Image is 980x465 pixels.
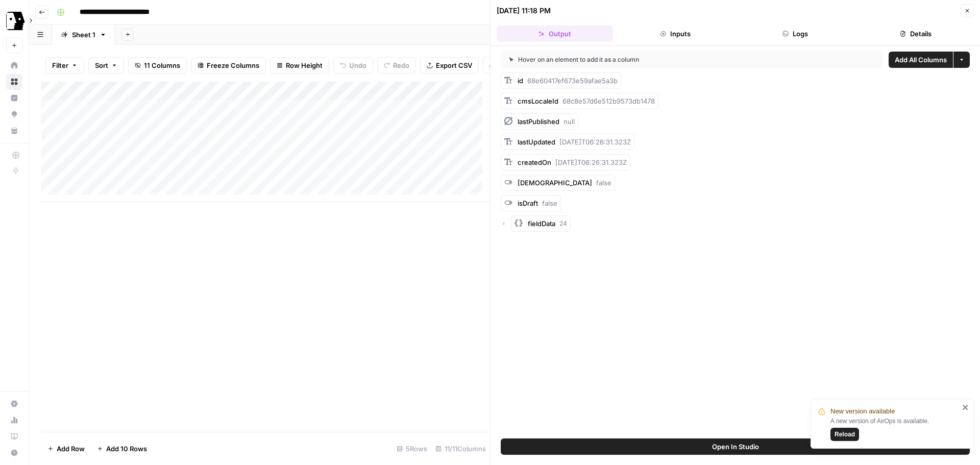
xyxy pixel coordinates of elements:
[518,138,555,146] span: lastUpdated
[52,25,115,45] a: Sheet 1
[518,77,523,85] span: id
[518,199,538,207] span: isDraft
[738,26,854,42] button: Logs
[420,57,479,74] button: Export CSV
[518,179,592,187] span: [DEMOGRAPHIC_DATA]
[497,6,551,16] div: [DATE] 11:18 PM
[712,442,759,452] span: Open In Studio
[431,440,490,457] div: 11/11 Columns
[88,57,124,74] button: Sort
[6,396,22,412] a: Settings
[527,77,618,85] span: 68e60417ef673e59afae5a3b
[286,60,323,70] span: Row Height
[393,440,431,457] div: 5 Rows
[528,218,555,229] span: fieldData
[52,60,68,70] span: Filter
[41,440,91,457] button: Add Row
[562,97,655,105] span: 68c8e57d6e512b9573db1478
[95,60,108,70] span: Sort
[835,430,855,439] span: Reload
[377,57,416,74] button: Redo
[207,60,259,70] span: Freeze Columns
[511,215,571,232] button: fieldData24
[830,406,895,417] span: New version available
[518,97,558,105] span: cmsLocaleId
[128,57,187,74] button: 11 Columns
[518,158,551,166] span: createdOn
[57,444,85,454] span: Add Row
[6,106,22,123] a: Opportunities
[91,440,153,457] button: Add 10 Rows
[542,199,557,207] span: false
[617,26,733,42] button: Inputs
[191,57,266,74] button: Freeze Columns
[889,52,953,68] button: Add All Columns
[895,55,947,65] span: Add All Columns
[559,138,631,146] span: [DATE]T06:26:31.323Z
[144,60,180,70] span: 11 Columns
[830,428,859,441] button: Reload
[563,117,575,126] span: null
[518,117,559,126] span: lastPublished
[436,60,472,70] span: Export CSV
[596,179,611,187] span: false
[962,403,969,411] button: close
[270,57,329,74] button: Row Height
[393,60,409,70] span: Redo
[857,26,974,42] button: Details
[830,417,959,441] div: A new version of AirOps is available.
[349,60,366,70] span: Undo
[6,57,22,74] a: Home
[6,8,22,34] button: Workspace: Tavus Superiority
[6,412,22,428] a: Usage
[555,158,627,166] span: [DATE]T06:26:31.323Z
[72,30,95,40] div: Sheet 1
[6,445,22,461] button: Help + Support
[6,123,22,139] a: Your Data
[6,12,24,30] img: Tavus Superiority Logo
[6,90,22,106] a: Insights
[559,219,567,228] span: 24
[6,74,22,90] a: Browse
[333,57,373,74] button: Undo
[6,428,22,445] a: Learning Hub
[509,55,757,64] div: Hover on an element to add it as a column
[497,26,613,42] button: Output
[106,444,147,454] span: Add 10 Rows
[45,57,84,74] button: Filter
[501,438,970,455] button: Open In Studio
